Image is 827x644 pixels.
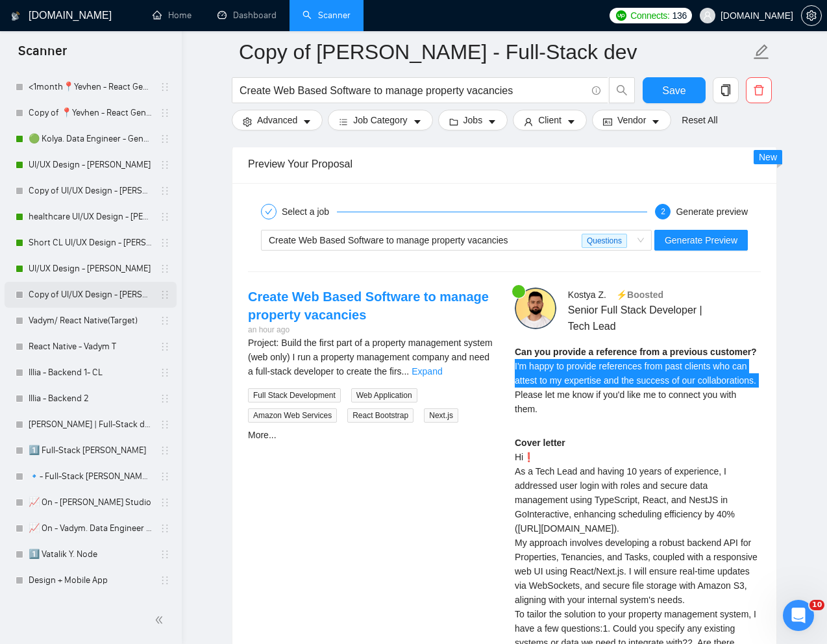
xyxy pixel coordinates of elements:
span: holder [160,341,170,352]
a: 1️⃣ Vatalik Y. Node [29,541,152,567]
span: ⚡️Boosted [616,290,663,300]
span: React Bootstrap [347,408,413,423]
span: Client [538,113,562,127]
span: bars [339,117,348,127]
a: 📈 On - Vadym. Data Engineer - General [29,515,152,541]
span: Amazon Web Services [248,408,337,423]
button: Save [643,77,706,103]
span: holder [160,471,170,482]
a: homeHome [153,10,191,21]
button: settingAdvancedcaret-down [232,110,323,130]
span: 2 [661,207,665,216]
span: Jobs [463,113,483,127]
a: 1️⃣ Full-Stack [PERSON_NAME] [29,438,152,464]
span: setting [802,10,821,21]
a: Illia - Backend 2 [29,386,152,412]
span: ... [402,366,410,377]
a: React Native - Vadym T [29,334,152,360]
a: [PERSON_NAME] | Full-Stack dev [29,412,152,438]
button: delete [746,77,772,103]
button: idcardVendorcaret-down [592,110,671,130]
span: Scanner [8,42,77,69]
span: holder [160,445,170,456]
span: holder [160,549,170,560]
span: search [610,84,634,96]
span: edit [753,43,770,60]
span: Save [662,82,685,99]
img: logo [11,6,20,27]
a: Copy of 📍Yevhen - React General - СL [29,100,152,126]
div: Generate preview [676,204,748,219]
div: Preview Your Proposal [248,145,761,182]
span: Vendor [617,113,646,127]
a: Expand [412,366,442,377]
span: setting [243,117,252,127]
span: Connects: [630,8,669,23]
iframe: Intercom live chat [783,600,814,631]
span: holder [160,393,170,404]
span: Senior Full Stack Developer | Tech Lead [568,302,722,334]
span: copy [713,84,738,96]
a: More... [248,430,277,440]
button: barsJob Categorycaret-down [328,110,432,130]
button: setting [801,5,822,26]
button: search [609,77,635,103]
div: Select a job [282,204,337,219]
a: Vadym/ React Native(Target) [29,308,152,334]
span: Questions [582,234,627,248]
a: <1month📍Yevhen - React General - СL [29,74,152,100]
a: healthcare UI/UX Design - [PERSON_NAME] [29,204,152,230]
span: holder [160,497,170,508]
a: Design + Mobile App [29,567,152,593]
span: holder [160,419,170,430]
span: idcard [603,117,612,127]
span: Job Category [353,113,407,127]
span: holder [160,186,170,196]
span: caret-down [651,117,660,127]
span: folder [449,117,458,127]
a: Short CL UI/UX Design - [PERSON_NAME] [29,230,152,256]
span: caret-down [488,117,497,127]
a: UI/UX Design - [PERSON_NAME] [29,152,152,178]
a: Reset All [682,113,717,127]
a: 🔹- Full-Stack [PERSON_NAME] - CL [29,464,152,489]
button: Generate Preview [654,230,748,251]
span: Web Application [351,388,417,402]
span: Advanced [257,113,297,127]
a: On! Design + Fitness | Mariana [29,593,152,619]
span: holder [160,160,170,170]
div: Project: Build the first part of a property management system (web only) I run a property managem... [248,336,494,378]
span: double-left [154,613,167,626]
div: an hour ago [248,324,494,336]
span: caret-down [567,117,576,127]
a: UI/UX Design - [PERSON_NAME] [29,256,152,282]
span: holder [160,212,170,222]
button: copy [713,77,739,103]
span: Full Stack Development [248,388,341,402]
span: holder [160,108,170,118]
span: caret-down [413,117,422,127]
a: 📈 On - [PERSON_NAME] Studio [29,489,152,515]
span: Kostya Z . [568,290,606,300]
a: Copy of UI/UX Design - [PERSON_NAME] [29,178,152,204]
span: holder [160,238,170,248]
span: I'm happy to provide references from past clients who can attest to my expertise and the success ... [515,361,756,414]
strong: Can you provide a reference from a previous customer? [515,347,757,357]
input: Search Freelance Jobs... [240,82,586,99]
span: holder [160,290,170,300]
span: holder [160,367,170,378]
span: info-circle [592,86,600,95]
span: user [524,117,533,127]
span: Create Web Based Software to manage property vacancies [269,235,508,245]
span: holder [160,264,170,274]
a: Illia - Backend 1- CL [29,360,152,386]
span: delete [747,84,771,96]
span: holder [160,523,170,534]
a: Copy of UI/UX Design - [PERSON_NAME] [29,282,152,308]
button: userClientcaret-down [513,110,587,130]
span: caret-down [302,117,312,127]
a: Create Web Based Software to manage property vacancies [248,290,489,322]
span: holder [160,575,170,586]
span: user [703,11,712,20]
img: upwork-logo.png [616,10,626,21]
